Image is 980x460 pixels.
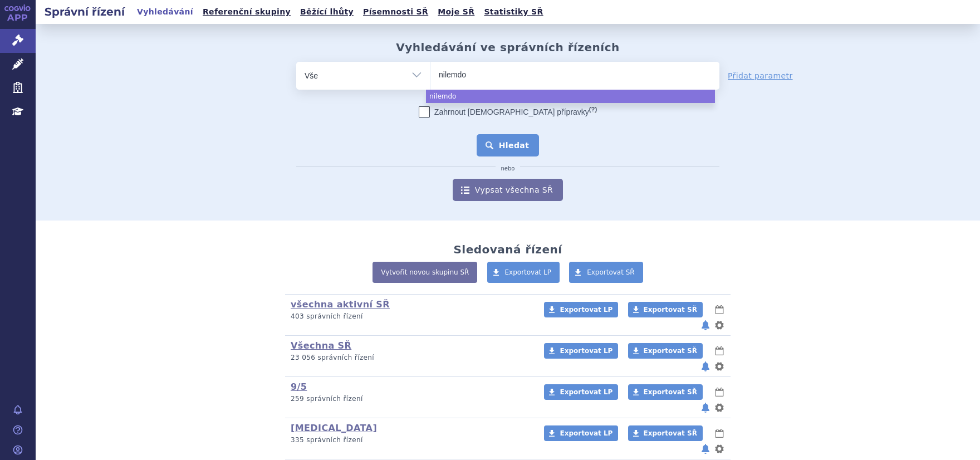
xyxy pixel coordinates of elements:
[291,312,530,321] p: 403 správních řízení
[714,385,725,399] button: lhůty
[728,70,793,81] a: Přidat parametr
[628,384,703,400] a: Exportovat SŘ
[714,442,725,456] button: nastavení
[628,343,703,359] a: Exportovat SŘ
[199,4,294,19] a: Referenční skupiny
[560,306,612,314] span: Exportovat LP
[291,423,377,433] a: [MEDICAL_DATA]
[505,268,552,276] span: Exportovat LP
[587,268,635,276] span: Exportovat SŘ
[291,353,530,363] p: 23 056 správních řízení
[496,165,521,172] i: nebo
[291,435,530,445] p: 335 správních řízení
[569,262,643,283] a: Exportovat SŘ
[560,347,612,355] span: Exportovat LP
[589,106,597,113] abbr: (?)
[700,360,711,373] button: notifikace
[560,388,612,396] span: Exportovat LP
[700,319,711,332] button: notifikace
[419,106,597,118] label: Zahrnout [DEMOGRAPHIC_DATA] přípravky
[481,4,546,19] a: Statistiky SŘ
[291,299,390,310] a: všechna aktivní SŘ
[700,442,711,456] button: notifikace
[453,243,562,256] h2: Sledovaná řízení
[291,394,530,404] p: 259 správních řízení
[544,384,618,400] a: Exportovat LP
[700,401,711,414] button: notifikace
[644,306,697,314] span: Exportovat SŘ
[714,303,725,316] button: lhůty
[291,340,351,351] a: Všechna SŘ
[714,360,725,373] button: nastavení
[434,4,478,19] a: Moje SŘ
[628,425,703,441] a: Exportovat SŘ
[544,343,618,359] a: Exportovat LP
[360,4,432,19] a: Písemnosti SŘ
[297,4,357,19] a: Běžící lhůty
[134,4,197,19] a: Vyhledávání
[560,429,612,437] span: Exportovat LP
[714,344,725,358] button: lhůty
[714,427,725,440] button: lhůty
[453,179,563,201] a: Vypsat všechna SŘ
[644,347,697,355] span: Exportovat SŘ
[644,429,697,437] span: Exportovat SŘ
[544,425,618,441] a: Exportovat LP
[487,262,560,283] a: Exportovat LP
[714,319,725,332] button: nastavení
[291,381,307,392] a: 9/5
[477,134,540,156] button: Hledat
[628,302,703,317] a: Exportovat SŘ
[373,262,477,283] a: Vytvořit novou skupinu SŘ
[36,4,134,19] h2: Správní řízení
[644,388,697,396] span: Exportovat SŘ
[396,41,620,54] h2: Vyhledávání ve správních řízeních
[426,90,715,103] li: nilemdo
[714,401,725,414] button: nastavení
[544,302,618,317] a: Exportovat LP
